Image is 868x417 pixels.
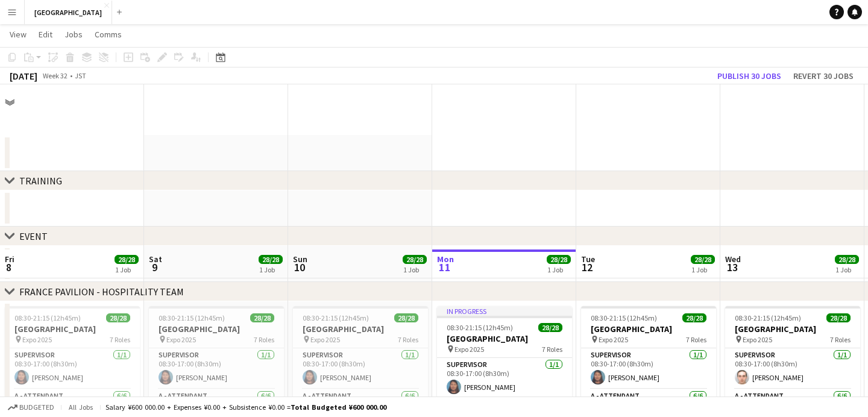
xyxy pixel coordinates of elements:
[10,29,27,40] span: View
[403,265,426,274] div: 1 Job
[291,260,307,274] span: 10
[64,29,83,40] span: Jobs
[149,348,284,389] app-card-role: SUPERVISOR1/108:30-17:00 (8h30m)[PERSON_NAME]
[66,403,95,412] span: All jobs
[437,333,572,344] h3: [GEOGRAPHIC_DATA]
[547,255,571,264] span: 28/28
[19,286,184,298] div: FRANCE PAVILION - HOSPITALITY TEAM
[599,335,628,344] span: Expo 2025
[147,260,162,274] span: 9
[149,254,162,265] span: Sat
[14,313,81,322] span: 08:30-21:15 (12h45m)
[394,313,418,322] span: 28/28
[25,1,112,24] button: [GEOGRAPHIC_DATA]
[398,335,418,344] span: 7 Roles
[581,254,595,265] span: Tue
[254,335,274,344] span: 7 Roles
[437,358,572,399] app-card-role: SUPERVISOR1/108:30-17:00 (8h30m)[PERSON_NAME]
[259,265,282,274] div: 1 Job
[106,313,130,322] span: 28/28
[39,29,52,40] span: Edit
[547,265,570,274] div: 1 Job
[166,335,196,344] span: Expo 2025
[105,403,386,412] div: Salary ¥600 000.00 + Expenses ¥0.00 + Subsistence ¥0.00 =
[5,348,140,389] app-card-role: SUPERVISOR1/108:30-17:00 (8h30m)[PERSON_NAME]
[691,265,714,274] div: 1 Job
[826,313,851,322] span: 28/28
[725,254,741,265] span: Wed
[303,313,369,322] span: 08:30-21:15 (12h45m)
[835,265,858,274] div: 1 Job
[293,254,307,265] span: Sun
[835,255,859,264] span: 28/28
[310,335,340,344] span: Expo 2025
[437,306,572,316] div: In progress
[591,313,657,322] span: 08:30-21:15 (12h45m)
[538,323,562,332] span: 28/28
[788,68,858,84] button: Revert 30 jobs
[581,324,716,334] h3: [GEOGRAPHIC_DATA]
[110,335,130,344] span: 7 Roles
[579,260,595,274] span: 12
[5,27,31,42] a: View
[691,255,715,264] span: 28/28
[403,255,427,264] span: 28/28
[437,254,454,265] span: Mon
[95,29,122,40] span: Comms
[542,345,562,354] span: 7 Roles
[34,27,57,42] a: Edit
[250,313,274,322] span: 28/28
[19,403,54,412] span: Budgeted
[90,27,127,42] a: Comms
[3,260,14,274] span: 8
[743,335,772,344] span: Expo 2025
[581,348,716,389] app-card-role: SUPERVISOR1/108:30-17:00 (8h30m)[PERSON_NAME]
[75,71,86,80] div: JST
[454,345,484,354] span: Expo 2025
[682,313,706,322] span: 28/28
[293,348,428,389] app-card-role: SUPERVISOR1/108:30-17:00 (8h30m)[PERSON_NAME]
[19,230,48,242] div: EVENT
[10,70,37,82] div: [DATE]
[712,68,786,84] button: Publish 30 jobs
[115,265,138,274] div: 1 Job
[5,324,140,334] h3: [GEOGRAPHIC_DATA]
[830,335,851,344] span: 7 Roles
[293,324,428,334] h3: [GEOGRAPHIC_DATA]
[60,27,87,42] a: Jobs
[40,71,70,80] span: Week 32
[22,335,52,344] span: Expo 2025
[435,260,454,274] span: 11
[149,324,284,334] h3: [GEOGRAPHIC_DATA]
[19,175,62,187] div: TRAINING
[115,255,139,264] span: 28/28
[447,323,513,332] span: 08:30-21:15 (12h45m)
[723,260,741,274] span: 13
[159,313,225,322] span: 08:30-21:15 (12h45m)
[5,254,14,265] span: Fri
[725,348,860,389] app-card-role: SUPERVISOR1/108:30-17:00 (8h30m)[PERSON_NAME]
[6,401,56,414] button: Budgeted
[735,313,801,322] span: 08:30-21:15 (12h45m)
[291,403,386,412] span: Total Budgeted ¥600 000.00
[725,324,860,334] h3: [GEOGRAPHIC_DATA]
[686,335,706,344] span: 7 Roles
[259,255,283,264] span: 28/28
